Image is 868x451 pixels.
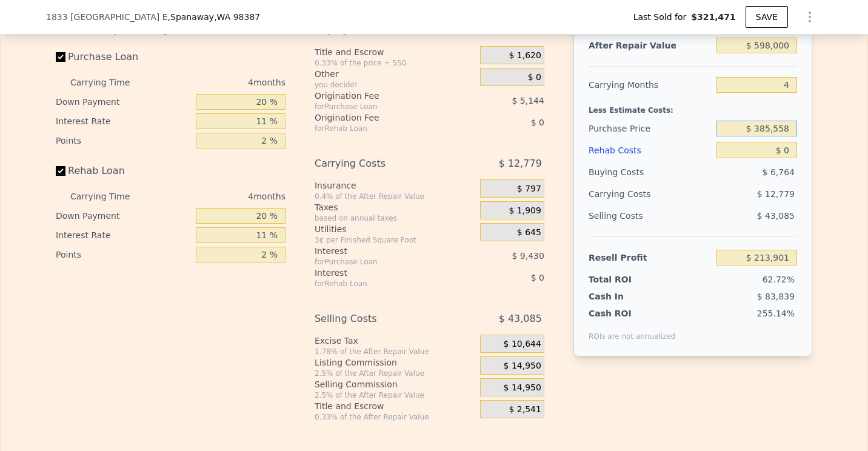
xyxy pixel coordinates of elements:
input: Rehab Loan [56,166,65,176]
div: 4 months [154,73,285,92]
div: Buying Costs [589,161,711,183]
span: 62.72% [763,275,795,284]
label: Rehab Loan [56,160,191,182]
span: $ 797 [517,184,541,195]
div: 0.33% of the price + 550 [315,58,475,68]
div: Resell Profit [589,247,711,269]
label: Purchase Loan [56,46,191,68]
span: $ 0 [531,118,544,127]
div: Carrying Months [589,74,711,96]
span: $ 1,620 [509,50,541,61]
span: $321,471 [691,11,736,23]
span: $ 9,430 [512,251,544,261]
div: Interest Rate [56,112,191,131]
div: for Rehab Loan [315,124,450,133]
span: $ 6,764 [763,167,795,177]
div: Less Estimate Costs: [589,96,797,118]
div: Insurance [315,179,475,192]
span: $ 645 [517,227,541,238]
span: $ 12,779 [757,189,795,199]
div: Total ROI [589,273,664,286]
div: Origination Fee [315,112,450,124]
div: Cash ROI [589,307,676,319]
div: Excise Tax [315,335,475,347]
span: $ 83,839 [757,292,795,301]
span: $ 2,541 [509,404,541,415]
div: Listing Commission [315,356,475,369]
div: 0.33% of the After Repair Value [315,412,475,422]
span: $ 0 [531,273,544,282]
div: for Purchase Loan [315,102,450,112]
div: Rehab Costs [589,139,711,161]
div: Carrying Time [70,73,149,92]
div: Carrying Costs [315,153,450,175]
div: for Purchase Loan [315,257,450,267]
span: $ 0 [528,72,541,83]
span: $ 10,644 [504,339,541,350]
span: $ 43,085 [757,211,795,221]
span: $ 14,950 [504,361,541,372]
div: 1.78% of the After Repair Value [315,347,475,356]
div: Interest [315,245,450,257]
div: Utilities [315,223,475,235]
span: Last Sold for [633,11,692,23]
div: Selling Costs [589,205,711,227]
div: 2.5% of the After Repair Value [315,390,475,400]
div: 2.5% of the After Repair Value [315,369,475,378]
div: ROIs are not annualized [589,319,676,341]
div: Taxes [315,201,475,213]
span: $ 43,085 [499,308,542,330]
div: Carrying Time [70,187,149,206]
div: Selling Costs [315,308,450,330]
div: Carrying Costs [589,183,664,205]
div: Interest Rate [56,225,191,245]
span: 255.14% [757,309,795,318]
div: Title and Escrow [315,400,475,412]
div: you decide! [315,80,475,90]
button: SAVE [746,6,788,28]
div: for Rehab Loan [315,279,450,289]
span: $ 14,950 [504,383,541,393]
div: Cash In [589,290,664,302]
div: Down Payment [56,206,191,225]
span: , Spanaway [168,11,261,23]
div: 3¢ per Finished Square Foot [315,235,475,245]
div: Points [56,131,191,150]
div: 4 months [154,187,285,206]
div: based on annual taxes [315,213,475,223]
span: 1833 [GEOGRAPHIC_DATA] E [46,11,168,23]
div: Down Payment [56,92,191,112]
button: Show Options [798,5,822,29]
div: Origination Fee [315,90,450,102]
span: $ 1,909 [509,205,541,216]
span: $ 12,779 [499,153,542,175]
div: After Repair Value [589,35,711,56]
div: Title and Escrow [315,46,475,58]
div: Other [315,68,475,80]
div: Purchase Price [589,118,711,139]
div: Selling Commission [315,378,475,390]
div: Interest [315,267,450,279]
input: Purchase Loan [56,52,65,62]
div: Points [56,245,191,264]
span: , WA 98387 [214,12,260,22]
div: 0.4% of the After Repair Value [315,192,475,201]
span: $ 5,144 [512,96,544,105]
